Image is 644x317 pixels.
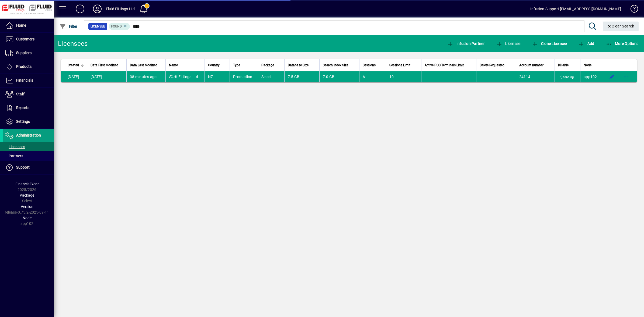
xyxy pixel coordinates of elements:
[3,60,54,74] a: Products
[16,133,41,137] span: Administration
[20,193,34,197] span: Package
[363,62,376,68] span: Sessions
[111,25,122,28] span: Found
[3,161,54,174] a: Support
[230,71,258,82] td: Production
[3,46,54,60] a: Suppliers
[323,62,348,68] span: Search Index Size
[607,24,635,28] span: Clear Search
[386,71,421,82] td: 10
[495,39,522,48] button: Licensee
[16,23,26,27] span: Home
[3,74,54,87] a: Financials
[16,119,30,124] span: Settings
[106,5,135,13] div: Fluid Fittings Ltd
[389,62,418,68] div: Sessions Limit
[68,62,79,68] span: Created
[496,41,521,46] span: Licensee
[87,71,126,82] td: [DATE]
[16,106,29,110] span: Reports
[516,71,555,82] td: 24114
[584,75,597,79] span: app102.prod.infusionbusinesssoftware.com
[16,37,34,41] span: Customers
[71,4,89,14] button: Add
[447,41,485,46] span: Infusion Partner
[208,62,220,68] span: Country
[126,71,165,82] td: 38 minutes ago
[584,62,599,68] div: Node
[288,62,309,68] span: Database Size
[91,62,118,68] span: Data First Modified
[5,145,25,149] span: Licensees
[21,204,33,209] span: Version
[3,101,54,115] a: Reports
[626,1,637,19] a: Knowledge Base
[68,62,84,68] div: Created
[606,41,639,46] span: More Options
[61,71,87,82] td: [DATE]
[532,41,567,46] span: Clone Licensee
[604,39,640,48] button: More Options
[208,62,226,68] div: Country
[584,62,591,68] span: Node
[16,165,30,169] span: Support
[603,22,639,31] button: Clear
[91,24,105,29] span: Licensee
[622,72,630,81] button: More options
[359,71,386,82] td: 6
[425,62,464,68] span: Active POS Terminals Limit
[169,75,175,79] em: Flui
[16,92,25,96] span: Staff
[169,62,178,68] span: Name
[3,151,54,161] a: Partners
[109,23,130,30] mat-chip: Found Status: Found
[480,62,504,68] span: Delete Requested
[284,71,319,82] td: 7.5 GB
[261,62,274,68] span: Package
[16,51,32,55] span: Suppliers
[233,62,240,68] span: Type
[16,78,33,82] span: Financials
[3,88,54,101] a: Staff
[558,62,569,68] span: Billable
[3,19,54,32] a: Home
[558,62,577,68] div: Billable
[578,41,594,46] span: Add
[60,24,78,29] span: Filter
[58,22,79,31] button: Filter
[389,62,410,68] span: Sessions Limit
[519,62,551,68] div: Account number
[425,62,473,68] div: Active POS Terminals Limit
[3,115,54,128] a: Settings
[363,62,383,68] div: Sessions
[608,72,616,81] button: Edit
[261,62,281,68] div: Package
[130,62,157,68] span: Data Last Modified
[23,216,32,220] span: Node
[446,39,486,48] button: Infusion Partner
[233,62,255,68] div: Type
[258,71,284,82] td: Select
[323,62,356,68] div: Search Index Size
[89,4,106,14] button: Profile
[91,62,123,68] div: Data First Modified
[15,182,39,186] span: Financial Year
[519,62,543,68] span: Account number
[3,142,54,151] a: Licensees
[559,75,575,79] span: Pending
[577,39,595,48] button: Add
[530,5,621,13] div: Infusion Support [EMAIL_ADDRESS][DOMAIN_NAME]
[58,39,88,48] div: Licensees
[480,62,512,68] div: Delete Requested
[288,62,316,68] div: Database Size
[205,71,230,82] td: NZ
[169,75,198,79] span: d Fittings Ltd
[319,71,359,82] td: 7.0 GB
[130,62,162,68] div: Data Last Modified
[5,154,23,158] span: Partners
[530,39,568,48] button: Clone Licensee
[169,62,201,68] div: Name
[16,64,32,69] span: Products
[3,33,54,46] a: Customers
